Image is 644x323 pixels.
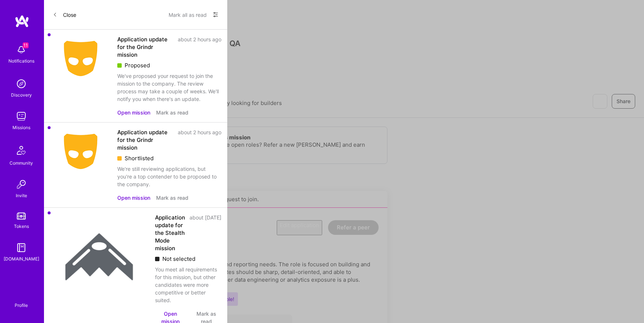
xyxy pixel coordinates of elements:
[16,192,27,199] div: Invite
[50,214,149,313] img: Company Logo
[178,35,221,59] div: about 2 hours ago
[15,301,28,308] div: Profile
[117,109,150,116] button: Open mission
[156,109,188,116] button: Mark as read
[178,128,221,151] div: about 2 hours ago
[155,214,185,252] div: Application update for the Stealth Mode mission
[14,177,29,192] img: Invite
[117,72,221,103] div: We've proposed your request to join the mission to the company. The review process may take a cou...
[14,76,29,91] img: discovery
[189,214,221,252] div: about [DATE]
[12,142,30,159] img: Community
[4,255,39,263] div: [DOMAIN_NAME]
[156,194,188,202] button: Mark as read
[117,194,150,202] button: Open mission
[117,154,221,162] div: Shortlisted
[12,124,30,131] div: Missions
[117,35,173,59] div: Application update for the Grindr mission
[50,35,111,82] img: Company Logo
[10,159,33,167] div: Community
[117,165,221,188] div: We're still reviewing applications, but you're a top contender to be proposed to the company.
[14,42,29,57] img: bell
[23,42,29,48] span: 11
[14,240,29,255] img: guide book
[155,255,221,263] div: Not selected
[155,266,221,304] div: You meet all requirements for this mission, but other candidates were more competitive or better ...
[117,61,221,69] div: Proposed
[169,9,207,20] button: Mark all as read
[12,294,30,308] a: Profile
[117,128,173,151] div: Application update for the Grindr mission
[53,9,76,20] button: Close
[15,15,29,28] img: logo
[17,213,26,219] img: tokens
[14,109,29,124] img: teamwork
[8,57,34,65] div: Notifications
[11,91,32,99] div: Discovery
[14,222,29,230] div: Tokens
[50,128,111,174] img: Company Logo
